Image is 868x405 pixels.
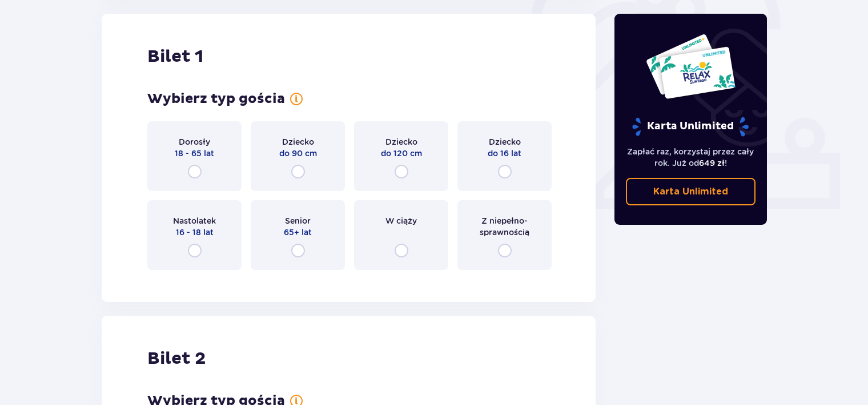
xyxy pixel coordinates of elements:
span: 16 - 18 lat [176,227,214,238]
span: do 120 cm [381,148,422,159]
p: Karta Unlimited [653,185,728,198]
span: Dziecko [385,136,417,148]
span: Dziecko [282,136,314,148]
span: 649 zł [699,158,725,168]
span: 65+ lat [284,227,312,238]
span: Z niepełno­sprawnością [468,215,541,238]
span: do 90 cm [279,148,317,159]
p: Zapłać raz, korzystaj przez cały rok. Już od ! [626,146,756,169]
span: do 16 lat [488,148,521,159]
a: Karta Unlimited [626,178,756,205]
span: Dorosły [179,136,210,148]
img: Dwie karty całoroczne do Suntago z napisem 'UNLIMITED RELAX', na białym tle z tropikalnymi liśćmi... [645,33,736,100]
span: 18 - 65 lat [175,148,214,159]
span: W ciąży [385,215,417,227]
h2: Bilet 2 [147,348,206,370]
h2: Bilet 1 [147,46,203,67]
h3: Wybierz typ gościa [147,90,285,108]
p: Karta Unlimited [631,117,750,137]
span: Senior [285,215,311,227]
span: Dziecko [489,136,521,148]
span: Nastolatek [173,215,216,227]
